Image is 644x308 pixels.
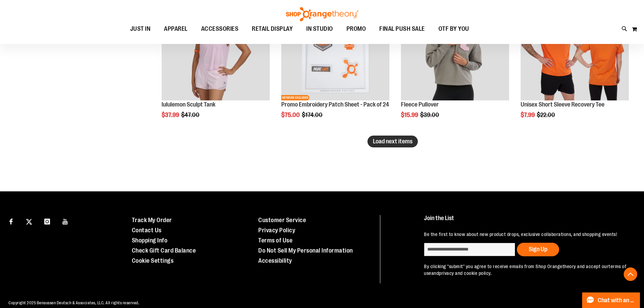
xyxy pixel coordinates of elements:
span: $15.99 [401,112,419,118]
a: privacy and cookie policy. [439,270,492,276]
span: Load next items [373,138,412,145]
a: Contact Us [132,227,162,234]
h4: Join the List [424,215,628,228]
span: $75.00 [281,112,301,118]
a: PROMO [340,21,373,37]
span: $37.99 [162,112,180,118]
span: $47.00 [181,112,200,118]
span: Chat with an Expert [598,297,636,304]
a: terms of use [424,264,626,276]
span: PROMO [347,21,366,37]
a: Track My Order [132,217,172,223]
span: RETAIL DISPLAY [252,21,293,37]
span: JUST IN [130,21,151,37]
button: Chat with an Expert [582,292,640,308]
input: enter email [424,243,515,256]
span: $22.00 [537,112,556,118]
a: FINAL PUSH SALE [373,21,432,37]
span: IN STUDIO [306,21,333,37]
a: Visit our Instagram page [41,215,53,227]
span: $174.00 [302,112,324,118]
span: ACCESSORIES [201,21,239,37]
span: $39.00 [420,112,440,118]
a: OTF BY YOU [432,21,476,37]
p: By clicking "submit" you agree to receive emails from Shop Orangetheory and accept our and [424,263,628,277]
a: IN STUDIO [300,21,340,37]
span: Sign Up [529,246,547,253]
a: Accessibility [258,257,292,264]
button: Back To Top [624,267,637,281]
a: JUST IN [123,21,158,37]
a: ACCESSORIES [194,21,245,37]
span: NETWORK EXCLUSIVE [281,95,309,100]
a: Privacy Policy [258,227,295,234]
a: Visit our Facebook page [5,215,17,227]
span: Copyright 2025 Bensussen Deutsch & Associates, LLC. All rights reserved. [8,301,139,305]
button: Sign Up [517,243,559,256]
a: RETAIL DISPLAY [245,21,300,37]
a: Fleece Pullover [401,101,439,108]
span: OTF BY YOU [438,21,469,37]
span: $7.99 [521,112,536,118]
a: Cookie Settings [132,257,174,264]
a: Do Not Sell My Personal Information [258,247,353,254]
a: Visit our X page [23,215,35,227]
a: Shopping Info [132,237,168,244]
p: Be the first to know about new product drops, exclusive collaborations, and shopping events! [424,231,628,238]
img: Shop Orangetheory [285,7,359,21]
span: FINAL PUSH SALE [379,21,425,37]
a: APPAREL [157,21,194,37]
a: Check Gift Card Balance [132,247,196,254]
span: APPAREL [164,21,188,37]
img: Twitter [26,219,32,225]
a: Terms of Use [258,237,292,244]
a: Customer Service [258,217,306,223]
a: Promo Embroidery Patch Sheet - Pack of 24 [281,101,389,108]
a: Visit our Youtube page [59,215,71,227]
a: lululemon Sculpt Tank [162,101,215,108]
a: Unisex Short Sleeve Recovery Tee [521,101,604,108]
button: Load next items [367,136,418,147]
